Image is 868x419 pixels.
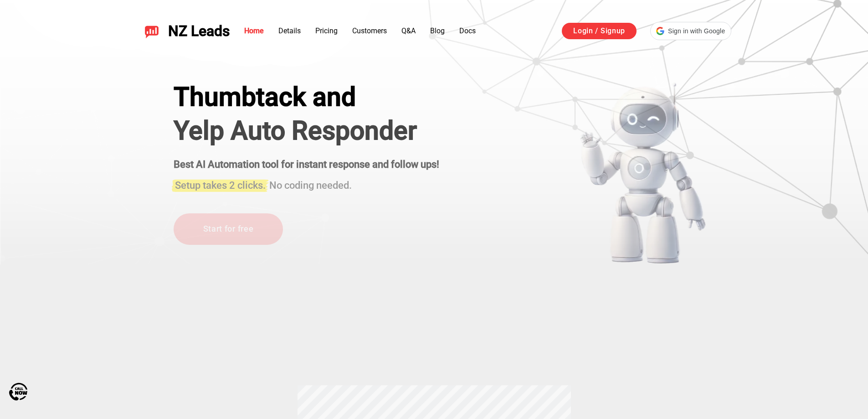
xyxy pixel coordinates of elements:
[9,383,27,401] img: Call Now
[174,174,439,192] h3: No coding needed.
[668,26,725,36] span: Sign in with Google
[144,24,159,38] img: NZ Leads logo
[315,26,338,35] a: Pricing
[430,26,445,35] a: Blog
[175,180,266,191] span: Setup takes 2 clicks.
[174,213,283,245] a: Start for free
[174,82,439,112] div: Thumbtack and
[168,23,230,40] span: NZ Leads
[174,159,439,170] strong: Best AI Automation tool for instant response and follow ups!
[244,26,264,35] a: Home
[650,22,731,40] div: Sign in with Google
[562,23,637,39] a: Login / Signup
[174,116,439,146] h1: Yelp Auto Responder
[580,82,707,264] img: yelp bot
[352,26,387,35] a: Customers
[401,26,416,35] a: Q&A
[278,26,301,35] a: Details
[459,26,476,35] a: Docs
